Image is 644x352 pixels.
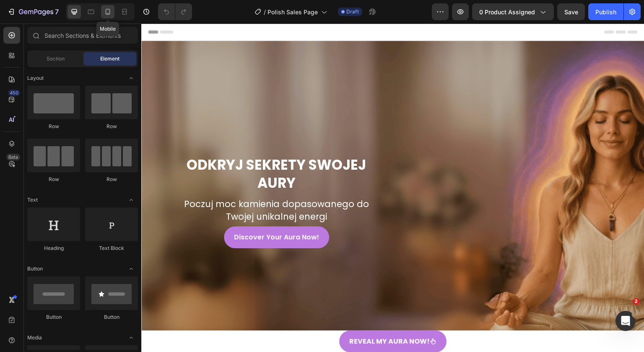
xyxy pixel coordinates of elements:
iframe: Design area [141,24,644,352]
a: Discover Your Aura Now! [83,203,188,225]
button: 7 [3,3,62,20]
span: 0 product assigned [479,8,535,16]
span: Polish Sales Page [267,8,318,16]
span: Save [564,8,578,16]
span: 2 [633,298,639,305]
span: Toggle open [125,71,138,85]
button: Publish [588,3,623,20]
span: Draft [346,8,359,16]
p: Reveal My Aura Now! [208,313,288,323]
div: 450 [8,89,20,96]
iframe: Intercom live chat [615,311,636,331]
span: Button [27,265,43,273]
button: Save [557,3,585,20]
p: 7 [55,7,59,17]
span: / [264,8,266,16]
div: Beta [6,154,20,160]
input: Search Sections & Elements [27,27,138,44]
span: Poczuj moc kamienia dopasowanego do Twojej unikalnej energi [43,174,228,200]
span: Media [27,334,42,341]
div: Row [27,176,80,183]
div: Undo/Redo [158,3,192,20]
h2: ODKRYJ SEKRETY SWOJEJ AURY [31,132,239,170]
div: Button [85,313,138,321]
span: Toggle open [125,193,138,207]
div: Publish [595,8,616,16]
div: Row [85,123,138,130]
div: Row [27,123,80,130]
span: Toggle open [125,262,138,276]
span: Toggle open [125,331,138,344]
a: Reveal My Aura Now! [198,307,305,329]
button: 0 product assigned [472,3,554,20]
div: Button [27,313,80,321]
span: Text [27,196,38,204]
div: Heading [27,244,80,252]
p: Discover Your Aura Now! [93,209,178,219]
span: Element [100,55,119,63]
div: Row [85,176,138,183]
span: Section [47,55,65,63]
span: Layout [27,74,44,82]
div: Text Block [85,244,138,252]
